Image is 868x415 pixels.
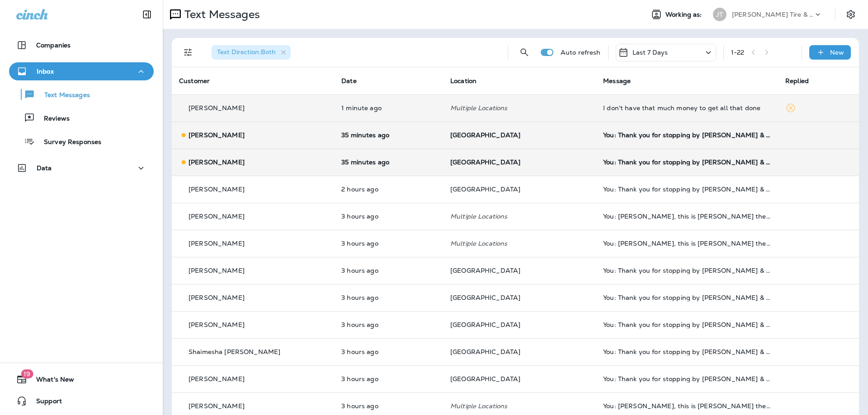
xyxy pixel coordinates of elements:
[450,77,476,85] span: Location
[27,397,62,408] span: Support
[189,267,245,274] p: [PERSON_NAME]
[21,369,33,378] span: 19
[450,185,520,193] span: [GEOGRAPHIC_DATA]
[450,240,589,247] p: Multiple Locations
[134,5,160,23] button: Collapse Sidebar
[341,321,436,328] p: Aug 19, 2025 08:04 AM
[9,62,154,80] button: Inbox
[830,49,844,56] p: New
[35,115,70,123] p: Reviews
[450,158,520,166] span: [GEOGRAPHIC_DATA]
[341,186,436,193] p: Aug 19, 2025 08:58 AM
[561,49,601,56] p: Auto refresh
[181,8,260,21] p: Text Messages
[9,108,154,127] button: Reviews
[450,294,520,302] span: [GEOGRAPHIC_DATA]
[732,11,813,18] p: [PERSON_NAME] Tire & Auto
[341,267,436,274] p: Aug 19, 2025 08:04 AM
[341,131,436,139] p: Aug 19, 2025 10:58 AM
[9,392,154,410] button: Support
[341,240,436,247] p: Aug 19, 2025 08:04 AM
[37,68,54,75] p: Inbox
[189,104,245,112] p: [PERSON_NAME]
[189,213,245,220] p: [PERSON_NAME]
[632,49,668,56] p: Last 7 Days
[9,370,154,388] button: 19What's New
[665,11,704,19] span: Working as:
[189,294,245,301] p: [PERSON_NAME]
[9,132,154,151] button: Survey Responses
[603,77,631,85] span: Message
[713,8,726,21] div: JT
[603,104,771,112] div: I don't have that much money to get all that done
[603,294,771,301] div: You: Thank you for stopping by Jensen Tire & Auto - North 90th Street. Please take 30 seconds to ...
[9,85,154,104] button: Text Messages
[27,376,74,387] span: What's New
[603,375,771,382] div: You: Thank you for stopping by Jensen Tire & Auto - North 90th Street. Please take 30 seconds to ...
[217,48,276,56] span: Text Direction : Both
[450,266,520,275] span: [GEOGRAPHIC_DATA]
[450,348,520,356] span: [GEOGRAPHIC_DATA]
[603,240,771,247] div: You: Jacob, this is Shane the store manager with Jensen Tire & Auto on N 90th. I'd like to see if...
[843,6,859,23] button: Settings
[450,321,520,329] span: [GEOGRAPHIC_DATA]
[341,104,436,112] p: Aug 19, 2025 11:32 AM
[603,186,771,193] div: You: Thank you for stopping by Jensen Tire & Auto - North 90th Street. Please take 30 seconds to ...
[179,77,210,85] span: Customer
[189,240,245,247] p: [PERSON_NAME]
[450,213,589,220] p: Multiple Locations
[189,321,245,328] p: [PERSON_NAME]
[212,45,291,60] div: Text Direction:Both
[9,36,154,54] button: Companies
[179,43,197,61] button: Filters
[515,43,533,61] button: Search Messages
[603,131,771,139] div: You: Thank you for stopping by Jensen Tire & Auto - North 90th Street. Please take 30 seconds to ...
[450,375,520,383] span: [GEOGRAPHIC_DATA]
[189,159,245,166] p: [PERSON_NAME]
[35,138,101,147] p: Survey Responses
[35,91,90,100] p: Text Messages
[341,294,436,301] p: Aug 19, 2025 08:04 AM
[189,375,245,382] p: [PERSON_NAME]
[341,159,436,166] p: Aug 19, 2025 10:58 AM
[189,186,245,193] p: [PERSON_NAME]
[9,159,154,177] button: Data
[341,375,436,382] p: Aug 19, 2025 08:04 AM
[603,213,771,220] div: You: Alyssa, this is Shane the store manager with Jensen Tire & Auto on N 90th. I'd like to see i...
[450,131,520,139] span: [GEOGRAPHIC_DATA]
[603,402,771,410] div: You: Justin, this is Shane the store manager with Jensen Tire & Auto on N 90th. I'd like to see i...
[341,348,436,355] p: Aug 19, 2025 08:04 AM
[189,131,245,139] p: [PERSON_NAME]
[36,42,71,49] p: Companies
[189,402,245,410] p: [PERSON_NAME]
[450,402,589,410] p: Multiple Locations
[603,348,771,355] div: You: Thank you for stopping by Jensen Tire & Auto - North 90th Street. Please take 30 seconds to ...
[785,77,809,85] span: Replied
[603,159,771,166] div: You: Thank you for stopping by Jensen Tire & Auto - North 90th Street. Please take 30 seconds to ...
[341,213,436,220] p: Aug 19, 2025 08:05 AM
[603,267,771,274] div: You: Thank you for stopping by Jensen Tire & Auto - North 90th Street. Please take 30 seconds to ...
[189,348,280,355] p: Shaimesha [PERSON_NAME]
[731,49,745,56] div: 1 - 22
[603,321,771,328] div: You: Thank you for stopping by Jensen Tire & Auto - North 90th Street. Please take 30 seconds to ...
[450,104,589,112] p: Multiple Locations
[341,402,436,410] p: Aug 19, 2025 08:04 AM
[341,77,357,85] span: Date
[37,164,52,172] p: Data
